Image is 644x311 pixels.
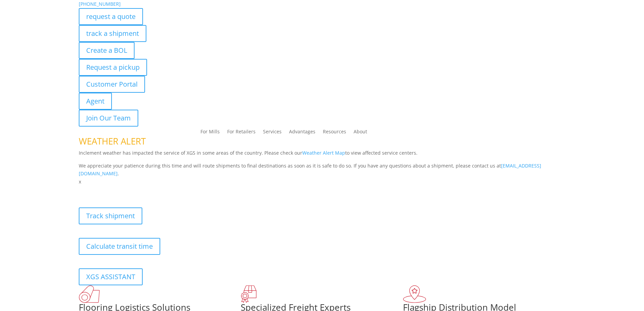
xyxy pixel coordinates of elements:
a: Track shipment [79,207,142,224]
a: XGS ASSISTANT [79,268,143,285]
a: track a shipment [79,25,146,42]
a: Create a BOL [79,42,135,59]
a: About [354,129,367,137]
img: xgs-icon-focused-on-flooring-red [241,285,257,303]
b: Visibility, transparency, and control for your entire supply chain. [79,187,230,193]
img: xgs-icon-total-supply-chain-intelligence-red [79,285,100,303]
a: request a quote [79,8,143,25]
a: For Mills [200,129,220,137]
img: xgs-icon-flagship-distribution-model-red [403,285,426,303]
p: Inclement weather has impacted the service of XGS in some areas of the country. Please check our ... [79,149,566,162]
a: Services [263,129,282,137]
a: Request a pickup [79,59,147,76]
span: WEATHER ALERT [79,135,146,147]
a: Join Our Team [79,110,138,127]
a: [PHONE_NUMBER] [79,1,121,7]
a: Resources [323,129,346,137]
p: We appreciate your patience during this time and will route shipments to final destinations as so... [79,162,566,178]
a: For Retailers [227,129,256,137]
a: Calculate transit time [79,238,160,255]
a: Weather Alert Map [302,150,345,156]
a: Agent [79,93,112,110]
a: Advantages [289,129,315,137]
p: x [79,178,566,186]
a: Customer Portal [79,76,145,93]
